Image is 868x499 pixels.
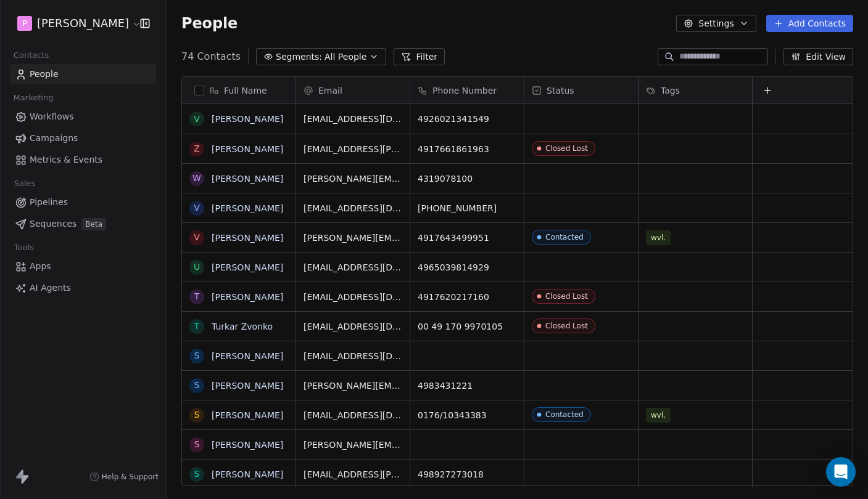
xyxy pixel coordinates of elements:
span: Apps [30,260,51,273]
a: Apps [10,256,156,277]
div: Full Name [182,77,296,103]
a: Turkar Zvonko [212,322,273,331]
a: Metrics & Events [10,150,156,170]
span: wvl. [646,230,671,245]
a: [PERSON_NAME] [212,174,283,184]
div: Open Intercom Messenger [826,457,856,487]
span: [EMAIL_ADDRESS][DOMAIN_NAME] [304,202,402,214]
div: grid [182,104,296,487]
div: Tags [639,77,752,103]
span: Sequences [30,217,76,230]
span: People [181,14,238,33]
div: V [194,201,200,214]
span: 4965039814929 [418,261,516,274]
div: T [194,290,200,303]
div: S [194,438,200,451]
span: Segments: [276,51,322,63]
a: [PERSON_NAME] [212,144,283,154]
a: [PERSON_NAME] [212,262,283,272]
span: Beta [81,218,106,230]
a: [PERSON_NAME] [212,440,283,450]
a: [PERSON_NAME] [212,233,283,243]
span: Email [318,84,342,97]
div: S [194,349,200,362]
span: 0176/10343383 [418,409,516,421]
span: Contacts [8,46,54,65]
div: grid [296,104,854,487]
span: [EMAIL_ADDRESS][DOMAIN_NAME] [304,350,402,362]
div: V [194,231,200,244]
span: Sales [9,174,41,193]
span: Help & Support [102,472,159,482]
span: 498927273018 [418,468,516,481]
span: [PERSON_NAME][EMAIL_ADDRESS][DOMAIN_NAME] [304,232,402,244]
button: Edit View [783,48,853,65]
a: [PERSON_NAME] [212,114,283,124]
div: S [194,468,200,481]
span: People [30,68,59,81]
span: 4917661861963 [418,143,516,155]
a: [PERSON_NAME] [212,410,283,420]
span: Full Name [224,84,267,97]
button: P[PERSON_NAME] [15,13,131,34]
span: 4319078100 [418,172,516,185]
span: 4983431221 [418,379,516,392]
span: Tools [9,238,39,257]
div: W [192,172,201,185]
div: Phone Number [410,77,524,103]
a: [PERSON_NAME] [212,351,283,361]
button: Add Contacts [766,15,853,32]
a: AI Agents [10,278,156,298]
a: [PERSON_NAME] [212,203,283,213]
span: Phone Number [432,84,497,97]
span: Status [547,84,574,97]
span: All People [324,51,366,63]
span: AI Agents [30,282,71,294]
button: Filter [394,48,445,65]
span: [EMAIL_ADDRESS][DOMAIN_NAME] [304,113,402,125]
span: [EMAIL_ADDRESS][DOMAIN_NAME][PERSON_NAME] [304,261,402,274]
a: Help & Support [89,472,159,482]
div: Contacted [545,410,584,419]
a: Pipelines [10,192,156,213]
span: [EMAIL_ADDRESS][DOMAIN_NAME] [304,320,402,333]
span: 74 Contacts [181,49,241,64]
span: [EMAIL_ADDRESS][PERSON_NAME][DOMAIN_NAME] [304,143,402,155]
a: SequencesBeta [10,214,156,234]
span: Pipelines [30,196,68,209]
div: Status [524,77,638,103]
span: Workflows [30,110,74,123]
a: Campaigns [10,128,156,148]
span: [PERSON_NAME] [37,15,129,31]
a: [PERSON_NAME] [212,381,283,391]
span: 4917643499951 [418,232,516,244]
div: V [194,113,200,126]
span: P [22,17,27,30]
span: Marketing [8,89,59,107]
div: S [194,408,200,421]
div: Contacted [545,233,584,241]
span: wvl. [646,408,671,423]
div: Closed Lost [545,292,588,301]
div: U [194,261,200,274]
span: [PERSON_NAME][EMAIL_ADDRESS][DOMAIN_NAME] [304,439,402,451]
div: T [194,320,200,333]
span: Campaigns [30,132,78,145]
div: S [194,379,200,392]
a: [PERSON_NAME] [212,292,283,302]
span: 4926021341549 [418,113,516,125]
span: 00 49 170 9970105 [418,320,516,333]
a: Workflows [10,107,156,127]
span: 4917620217160 [418,291,516,303]
div: Z [194,142,200,155]
span: [PHONE_NUMBER] [418,202,516,214]
a: People [10,64,156,84]
span: [EMAIL_ADDRESS][PERSON_NAME][DOMAIN_NAME] [304,468,402,481]
button: Settings [676,15,756,32]
div: Closed Lost [545,144,588,153]
a: [PERSON_NAME] [212,469,283,479]
span: [PERSON_NAME][EMAIL_ADDRESS][DOMAIN_NAME] [304,172,402,185]
span: Metrics & Events [30,153,102,166]
div: Closed Lost [545,322,588,330]
span: [EMAIL_ADDRESS][DOMAIN_NAME] [304,409,402,421]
